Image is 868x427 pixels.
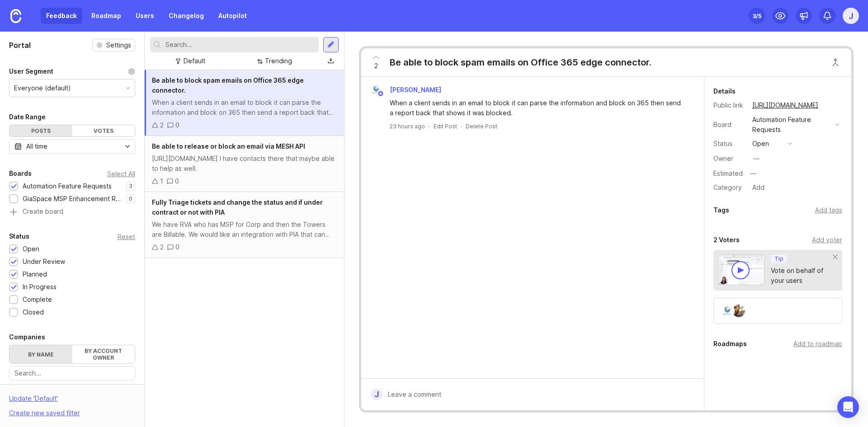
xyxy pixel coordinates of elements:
[365,84,448,96] a: Rob Giannini[PERSON_NAME]
[118,234,135,239] div: Reset
[23,307,44,317] div: Closed
[23,181,112,191] div: Automation Feature Requests
[120,143,135,150] svg: toggle icon
[163,8,209,24] a: Changelog
[753,154,759,164] div: —
[160,176,163,186] div: 1
[9,231,29,242] div: Status
[14,83,71,93] div: Everyone (default)
[152,98,337,117] div: When a client sends in an email to block it can parse the information and block on 365 then send ...
[9,112,46,122] div: Date Range
[160,120,164,130] div: 2
[370,84,382,96] img: Rob Giannini
[718,254,765,285] img: video-thumbnail-vote-d41b83416815613422e2ca741bf692cc.jpg
[713,154,745,164] div: Owner
[23,282,57,292] div: In Progress
[23,244,39,254] div: Open
[843,8,859,24] button: J
[721,305,734,317] img: Rob Giannini
[713,205,729,216] div: Tags
[9,168,32,179] div: Boards
[160,242,164,252] div: 2
[713,100,745,110] div: Public link
[26,141,47,151] div: All time
[152,220,337,239] div: We have RVA who has MSP for Corp and then the Towers are Billable. We would like an integration w...
[9,332,45,343] div: Companies
[713,338,747,349] div: Roadmaps
[145,192,344,258] a: Fully Triage tickets and change the status and if under contract or not with PIAWe have RVA who h...
[165,40,315,50] input: Search...
[107,171,135,176] div: Select All
[774,255,783,263] p: Tip
[466,122,497,130] div: Delete Post
[175,242,179,252] div: 0
[434,122,457,130] div: Edit Post
[374,61,378,71] span: 2
[390,86,441,94] span: [PERSON_NAME]
[429,122,430,130] div: ·
[9,408,80,418] div: Create new saved filter
[749,8,765,24] button: 3/5
[129,183,132,190] p: 3
[377,90,384,97] img: member badge
[815,205,842,215] div: Add tags
[793,339,842,349] div: Add to roadmap
[713,183,745,192] div: Category
[9,394,58,408] div: Update ' Default '
[390,56,651,69] div: Be able to block spam emails on Office 365 edge connector.
[130,8,160,24] a: Users
[732,305,745,317] img: Yayati Chothe
[14,368,130,378] input: Search...
[9,40,31,51] h1: Portal
[72,125,135,136] div: Votes
[461,122,462,130] div: ·
[390,98,686,118] div: When a client sends in an email to block it can parse the information and block on 365 then send ...
[129,195,132,202] p: 0
[713,170,743,177] div: Estimated
[745,182,767,193] a: Add
[213,8,252,24] a: Autopilot
[752,115,831,135] div: Automation Feature Requests
[23,269,47,279] div: Planned
[145,136,344,192] a: Be able to release or block an email via MESH API[URL][DOMAIN_NAME] I have contacts there that ma...
[23,194,122,204] div: GiaSpace MSP Enhancement Requests
[23,295,52,305] div: Complete
[86,8,127,24] a: Roadmap
[175,176,179,186] div: 0
[713,235,740,245] div: 2 Voters
[145,70,344,136] a: Be able to block spam emails on Office 365 edge connector.When a client sends in an email to bloc...
[9,66,53,77] div: User Segment
[713,86,736,97] div: Details
[371,389,382,400] div: J
[152,154,337,174] div: [URL][DOMAIN_NAME] I have contacts there that maybe able to help as well.
[175,120,179,130] div: 0
[771,266,833,286] div: Vote on behalf of your users
[106,41,131,50] span: Settings
[152,142,305,150] span: Be able to release or block an email via MESH API
[750,99,821,111] a: [URL][DOMAIN_NAME]
[747,168,759,179] div: —
[9,208,135,216] a: Create board
[752,139,769,149] div: open
[9,125,72,136] div: Posts
[72,345,135,363] label: By account owner
[750,182,767,193] div: Add
[812,235,842,245] div: Add voter
[152,76,304,94] span: Be able to block spam emails on Office 365 edge connector.
[753,9,761,22] div: 3 /5
[184,56,205,66] div: Default
[837,396,859,418] div: Open Intercom Messenger
[10,9,21,23] img: Canny Home
[92,39,135,52] button: Settings
[826,53,844,71] button: Close button
[390,122,425,130] a: 23 hours ago
[713,139,745,149] div: Status
[152,198,323,216] span: Fully Triage tickets and change the status and if under contract or not with PIA
[265,56,292,66] div: Trending
[9,345,72,363] label: By name
[23,257,65,267] div: Under Review
[713,120,745,130] div: Board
